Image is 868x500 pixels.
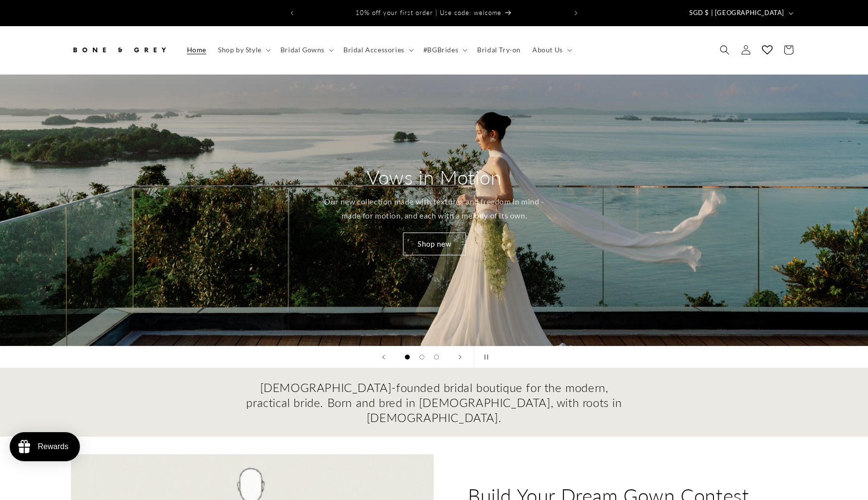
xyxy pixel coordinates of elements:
[319,195,549,223] p: Our new collection made with textures and freedom in mind - made for motion, and each with a melo...
[532,46,563,54] span: About Us
[181,40,212,60] a: Home
[367,165,501,190] h2: Vows in Motion
[187,46,206,54] span: Home
[373,346,394,368] button: Previous slide
[38,442,68,451] div: Rewards
[449,346,471,368] button: Next slide
[565,4,587,22] button: Next announcement
[400,350,415,364] button: Load slide 1 of 3
[212,40,275,60] summary: Shop by Style
[403,233,465,255] a: Shop new
[338,40,418,60] summary: Bridal Accessories
[429,350,444,364] button: Load slide 3 of 3
[415,350,429,364] button: Load slide 2 of 3
[527,40,576,60] summary: About Us
[474,346,495,368] button: Pause slideshow
[280,46,325,54] span: Bridal Gowns
[471,40,527,60] a: Bridal Try-on
[67,36,171,64] a: Bone and Grey Bridal
[245,380,623,425] h2: [DEMOGRAPHIC_DATA]-founded bridal boutique for the modern, practical bride. Born and bred in [DEM...
[477,46,521,54] span: Bridal Try-on
[275,40,338,60] summary: Bridal Gowns
[418,40,471,60] summary: #BGBrides
[423,46,458,54] span: #BGBrides
[356,9,501,16] span: 10% off your first order | Use code: welcome
[714,39,735,61] summary: Search
[71,39,168,61] img: Bone and Grey Bridal
[343,46,404,54] span: Bridal Accessories
[218,46,262,54] span: Shop by Style
[683,4,797,22] button: SGD $ | [GEOGRAPHIC_DATA]
[689,8,784,18] span: SGD $ | [GEOGRAPHIC_DATA]
[281,4,303,22] button: Previous announcement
